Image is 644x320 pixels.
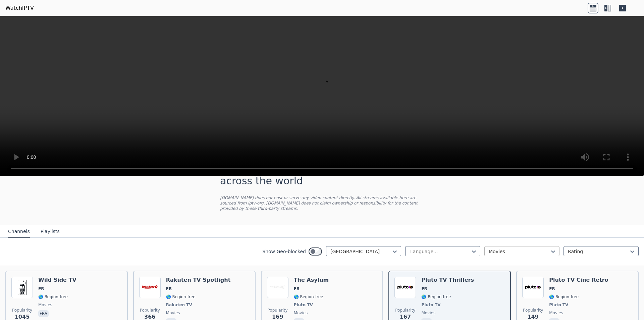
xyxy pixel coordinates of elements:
span: movies [549,310,563,316]
img: The Asylum [267,277,288,298]
span: FR [166,286,172,291]
h6: Wild Side TV [38,277,76,283]
span: FR [38,286,44,291]
span: FR [421,286,427,291]
span: movies [421,310,435,316]
p: [DOMAIN_NAME] does not host or serve any video content directly. All streams available here are s... [220,195,424,211]
h6: The Asylum [294,277,329,283]
a: WatchIPTV [5,4,34,12]
span: 🌎 Region-free [166,294,196,300]
span: Popularity [395,308,415,313]
span: 🌎 Region-free [294,294,323,300]
span: 🌎 Region-free [38,294,68,300]
h6: Rakuten TV Spotlight [166,277,231,283]
span: Popularity [12,308,32,313]
h6: Pluto TV Thrillers [421,277,474,283]
h6: Pluto TV Cine Retro [549,277,608,283]
span: Popularity [268,308,288,313]
span: Pluto TV [549,302,568,308]
img: Pluto TV Cine Retro [522,277,544,298]
p: fra [38,310,49,317]
span: Pluto TV [421,302,440,308]
span: Rakuten TV [166,302,192,308]
button: Playlists [41,225,60,238]
img: Wild Side TV [11,277,33,298]
span: movies [166,310,180,316]
span: 🌎 Region-free [421,294,451,300]
label: Show Geo-blocked [262,248,306,255]
img: Rakuten TV Spotlight [139,277,161,298]
button: Channels [8,225,30,238]
span: Popularity [523,308,543,313]
span: movies [294,310,308,316]
span: FR [294,286,300,291]
span: FR [549,286,555,291]
a: iptv-org [248,201,264,205]
span: Pluto TV [294,302,313,308]
img: Pluto TV Thrillers [394,277,416,298]
span: Popularity [140,308,160,313]
span: 🌎 Region-free [549,294,579,300]
span: movies [38,302,52,308]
